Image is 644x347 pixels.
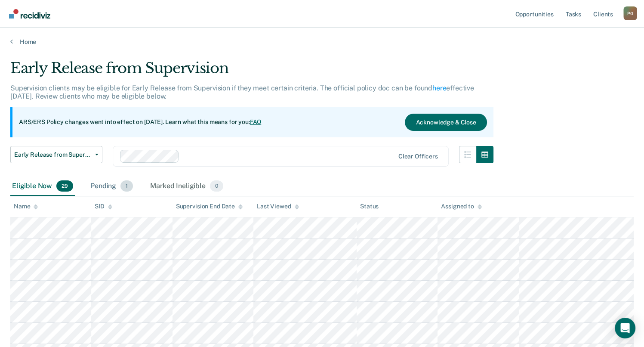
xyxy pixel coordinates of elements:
[10,84,474,100] p: Supervision clients may be eligible for Early Release from Supervision if they meet certain crite...
[95,203,112,210] div: SID
[89,177,135,196] div: Pending1
[405,114,487,131] button: Acknowledge & Close
[615,318,635,338] div: Open Intercom Messenger
[148,177,225,196] div: Marked Ineligible0
[10,146,102,163] button: Early Release from Supervision
[14,151,92,158] span: Early Release from Supervision
[257,203,299,210] div: Last Viewed
[10,177,75,196] div: Eligible Now29
[120,180,133,192] span: 1
[250,118,262,125] a: FAQ
[623,6,637,20] div: P G
[9,9,50,19] img: Recidiviz
[441,203,481,210] div: Assigned to
[10,59,493,84] div: Early Release from Supervision
[19,118,262,127] p: ARS/ERS Policy changes went into effect on [DATE]. Learn what this means for you:
[398,153,438,160] div: Clear officers
[14,203,38,210] div: Name
[623,6,637,20] button: Profile dropdown button
[56,180,73,192] span: 29
[432,84,446,92] a: here
[210,180,223,192] span: 0
[176,203,243,210] div: Supervision End Date
[360,203,379,210] div: Status
[10,38,634,46] a: Home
